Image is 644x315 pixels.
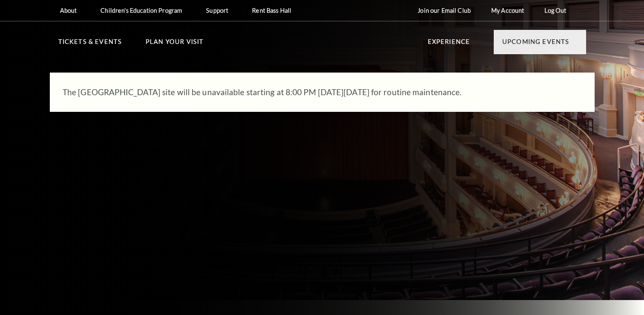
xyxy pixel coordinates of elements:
[252,7,291,14] p: Rent Bass Hall
[63,85,556,99] p: The [GEOGRAPHIC_DATA] site will be unavailable starting at 8:00 PM [DATE][DATE] for routine maint...
[502,37,570,52] p: Upcoming Events
[428,37,470,52] p: Experience
[146,37,204,52] p: Plan Your Visit
[60,7,77,14] p: About
[58,37,122,52] p: Tickets & Events
[100,7,182,14] p: Children's Education Program
[206,7,228,14] p: Support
